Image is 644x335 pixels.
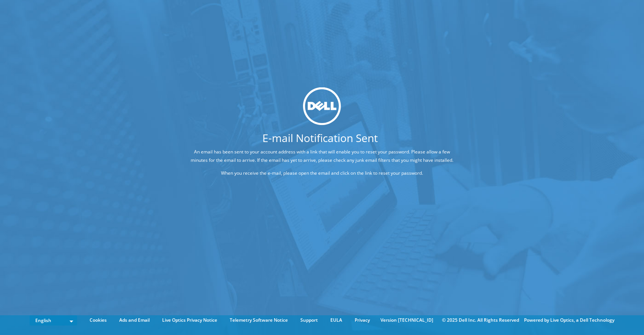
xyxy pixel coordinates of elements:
a: Cookies [84,316,112,324]
a: Ads and Email [114,316,155,324]
p: An email has been sent to your account address with a link that will enable you to reset your pas... [189,147,455,164]
a: EULA [325,316,348,324]
li: Version [TECHNICAL_ID] [377,316,437,324]
h1: E-mail Notification Sent [161,132,479,143]
a: Support [295,316,324,324]
li: Powered by Live Optics, a Dell Technology [524,316,614,324]
li: © 2025 Dell Inc. All Rights Reserved [438,316,523,324]
a: Privacy [349,316,376,324]
img: dell_svg_logo.svg [303,87,341,125]
a: Telemetry Software Notice [224,316,294,324]
p: When you receive the e-mail, please open the email and click on the link to reset your password. [189,169,455,177]
a: Live Optics Privacy Notice [156,316,223,324]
